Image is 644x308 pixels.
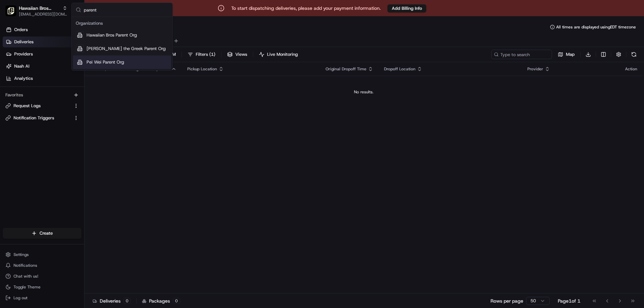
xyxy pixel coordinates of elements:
[56,123,58,128] span: •
[7,117,18,127] img: Masood Aslam
[14,63,29,69] span: Nash AI
[14,51,33,57] span: Providers
[14,65,26,77] img: 9188753566659_6852d8bf1fb38e338040_72.png
[60,123,74,128] span: [DATE]
[21,123,55,128] span: [PERSON_NAME]
[21,105,55,110] span: [PERSON_NAME]
[3,3,70,19] button: Hawaiian Bros Parent OrgHawaiian Bros Parent Org[EMAIL_ADDRESS][DOMAIN_NAME]
[14,284,41,290] span: Toggle Theme
[14,252,29,257] span: Settings
[3,24,84,35] a: Orders
[14,103,41,109] span: Request Logs
[3,228,81,239] button: Create
[14,263,37,268] span: Notifications
[67,168,82,173] span: Pylon
[491,50,552,59] input: Type to search
[14,39,33,45] span: Deliveries
[105,87,123,95] button: See all
[18,44,112,51] input: Clear
[14,151,52,158] span: Knowledge Base
[256,50,301,59] button: Live Monitoring
[3,100,81,111] button: Request Logs
[5,115,71,121] a: Notification Triggers
[14,27,28,33] span: Orders
[235,51,247,57] span: Views
[209,51,215,57] span: ( 1 )
[73,18,171,28] div: Organizations
[14,123,19,129] img: 1736555255976-a54dd68f-1ca7-489b-9aae-adbdc363a1c4
[84,3,168,17] input: Search...
[3,73,84,84] a: Analytics
[3,261,81,270] button: Notifications
[72,17,172,70] div: Suggestions
[48,167,82,173] a: Powered byPylon
[3,282,81,292] button: Toggle Theme
[556,24,636,30] span: All times are displayed using EDT timezone
[3,113,81,123] button: Notification Triggers
[123,298,131,304] div: 0
[7,27,123,38] p: Welcome 👋
[387,4,426,13] button: Add Billing Info
[326,66,366,72] span: Original Dropoff Time
[14,274,38,279] span: Chat with us!
[629,50,639,59] button: Refresh
[625,66,637,72] div: Action
[14,115,54,121] span: Notification Triggers
[57,152,63,157] div: 💻
[30,65,111,71] div: Start new chat
[54,148,111,161] a: 💻API Documentation
[4,148,54,161] a: 📗Knowledge Base
[231,5,381,11] p: To start dispatching deliveries, please add your payment information.
[14,105,19,111] img: 1736555255976-a54dd68f-1ca7-489b-9aae-adbdc363a1c4
[7,7,20,20] img: Nash
[14,75,33,81] span: Analytics
[5,103,71,109] a: Request Logs
[3,250,81,259] button: Settings
[527,66,543,72] span: Provider
[87,59,124,65] span: Pei Wei Parent Org
[491,298,523,304] p: Rows per page
[7,98,18,109] img: Brittany Newman
[93,298,131,304] div: Deliveries
[115,67,123,75] button: Start new chat
[267,51,298,57] span: Live Monitoring
[3,61,84,72] a: Nash AI
[566,51,575,57] span: Map
[187,66,217,72] span: Pickup Location
[384,66,415,72] span: Dropoff Location
[7,88,43,93] div: Past conversations
[87,32,137,38] span: Hawaiian Bros Parent Org
[196,51,215,57] span: Filters
[64,151,109,158] span: API Documentation
[30,71,93,77] div: We're available if you need us!
[558,298,580,304] div: Page 1 of 1
[7,152,12,157] div: 📗
[142,298,180,304] div: Packages
[87,89,640,95] div: No results.
[14,295,27,301] span: Log out
[87,46,166,52] span: [PERSON_NAME] the Greek Parent Org
[3,49,84,60] a: Providers
[3,37,84,47] a: Deliveries
[5,5,16,16] img: Hawaiian Bros Parent Org
[19,5,60,11] button: Hawaiian Bros Parent Org
[56,105,58,110] span: •
[3,271,81,281] button: Chat with us!
[173,298,180,304] div: 0
[555,50,578,59] button: Map
[3,90,81,100] div: Favorites
[40,230,53,236] span: Create
[7,65,19,77] img: 1736555255976-a54dd68f-1ca7-489b-9aae-adbdc363a1c4
[60,105,74,110] span: [DATE]
[3,293,81,303] button: Log out
[19,11,67,17] button: [EMAIL_ADDRESS][DOMAIN_NAME]
[224,50,250,59] button: Views
[185,50,218,59] button: Filters(1)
